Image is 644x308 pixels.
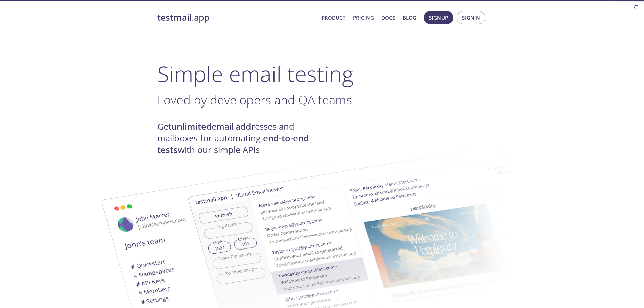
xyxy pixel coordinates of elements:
[157,132,309,156] strong: end-to-end tests
[429,13,448,22] span: Signup
[157,61,487,87] h1: Simple email testing
[157,11,192,23] strong: testmail
[157,121,322,156] h4: Get email addresses and mailboxes for automating with our simple APIs
[381,13,395,22] a: Docs
[157,12,316,23] a: testmail.app
[157,91,352,108] span: Loved by developers and QA teams
[321,13,345,22] a: Product
[424,11,453,24] button: Signup
[457,11,485,24] button: Signin
[171,121,212,133] strong: unlimited
[462,13,480,22] span: Signin
[353,13,374,22] a: Pricing
[403,13,416,22] a: Blog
